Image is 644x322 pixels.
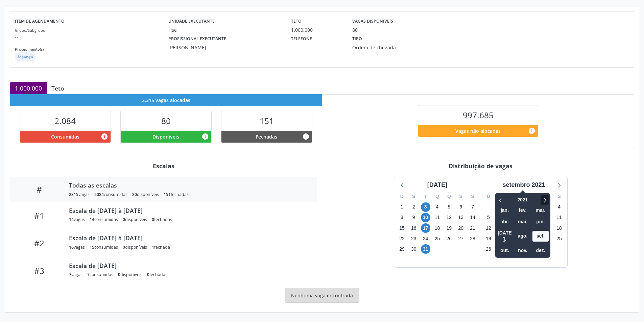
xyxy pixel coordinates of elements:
div: fechada [152,244,170,250]
div: 80 [352,26,358,33]
span: domingo, 29 de agosto de 2021 [397,244,407,254]
span: dezembro 2000 [532,245,549,256]
span: Consumidas [51,133,79,140]
span: 151 [260,115,274,126]
span: sábado, 14 de agosto de 2021 [468,213,477,222]
div: Escala de [DATE] à [DATE] [69,234,308,242]
span: Fechadas [256,133,277,140]
div: consumidas [90,217,118,222]
div: D [396,191,408,202]
div: vagas [69,244,85,250]
span: abril 2000 [497,217,513,227]
span: terça-feira, 31 de agosto de 2021 [421,244,430,254]
div: Teto [47,84,69,92]
label: Teto [291,16,302,27]
span: quinta-feira, 19 de agosto de 2021 [444,223,454,233]
span: janeiro 2000 [497,205,513,216]
span: segunda-feira, 9 de agosto de 2021 [409,213,419,222]
span: 14 [90,217,94,222]
span: domingo, 1 de agosto de 2021 [397,202,407,212]
span: sábado, 4 de setembro de 2021 [554,202,564,212]
div: 2.315 vagas alocadas [10,94,322,106]
span: sábado, 21 de agosto de 2021 [468,223,477,233]
label: Unidade executante [168,16,215,27]
div: T [420,191,431,202]
span: 14 [69,217,74,222]
span: 1 [152,244,154,250]
div: fechadas [147,272,167,277]
div: disponíveis [123,244,147,250]
span: 16 [69,244,74,250]
div: disponíveis [118,272,142,277]
div: vagas [69,272,82,277]
span: março 2000 [532,205,549,216]
div: Todas as escalas [69,181,308,189]
span: domingo, 12 de setembro de 2021 [484,223,493,233]
span: sábado, 18 de setembro de 2021 [554,223,564,233]
label: Profissional executante [168,33,226,44]
i: Vagas alocadas e sem marcações associadas [201,133,209,140]
div: disponíveis [123,217,147,222]
div: vagas [69,217,85,222]
span: terça-feira, 24 de agosto de 2021 [421,234,430,243]
span: sexta-feira, 20 de agosto de 2021 [456,223,466,233]
span: 0 [152,217,154,222]
div: -- [291,44,343,51]
span: domingo, 22 de agosto de 2021 [397,234,407,243]
span: Disponíveis [152,133,179,140]
span: fevereiro 2000 [515,205,531,216]
div: setembro 2021 [500,180,548,190]
span: domingo, 26 de setembro de 2021 [484,244,493,254]
span: sábado, 7 de agosto de 2021 [468,202,477,212]
span: 7 [69,272,71,277]
p: -- [15,33,168,41]
span: junho 2000 [532,217,549,227]
span: julho 2000 [497,228,513,245]
label: Item de agendamento [15,16,65,27]
div: Hse [168,26,282,33]
div: D [483,191,495,202]
span: setembro 2000 [532,231,549,241]
div: Distribuição de vagas [327,162,634,170]
span: sexta-feira, 6 de agosto de 2021 [456,202,466,212]
span: sexta-feira, 27 de agosto de 2021 [456,234,466,243]
div: Nenhuma vaga encontrada [285,288,359,303]
span: agosto 2000 [515,231,531,241]
div: Escala de [DATE] à [DATE] [69,207,308,214]
div: Q [431,191,443,202]
span: segunda-feira, 2 de agosto de 2021 [409,202,419,212]
span: outubro 2000 [497,245,513,256]
span: sábado, 11 de setembro de 2021 [554,213,564,222]
div: S [467,191,479,202]
div: S [455,191,467,202]
label: Vagas disponíveis [352,16,393,27]
span: segunda-feira, 23 de agosto de 2021 [409,234,419,243]
span: 997.685 [463,109,494,121]
span: quinta-feira, 12 de agosto de 2021 [444,213,454,222]
span: segunda-feira, 16 de agosto de 2021 [409,223,419,233]
span: 0 [118,272,120,277]
span: domingo, 5 de setembro de 2021 [484,213,493,222]
span: quarta-feira, 11 de agosto de 2021 [432,213,442,222]
span: terça-feira, 17 de agosto de 2021 [421,223,430,233]
span: 2315 [69,192,78,197]
span: 2.084 [54,115,76,126]
span: 80 [132,192,137,197]
div: S [494,191,506,202]
div: fechadas [164,192,189,197]
div: Q [443,191,455,202]
small: Angiologia [18,55,33,59]
span: 0 [123,217,125,222]
span: quinta-feira, 26 de agosto de 2021 [444,234,454,243]
span: domingo, 15 de agosto de 2021 [397,223,407,233]
span: 2084 [94,192,104,197]
span: quarta-feira, 4 de agosto de 2021 [432,202,442,212]
div: 1.000.000 [10,82,47,94]
div: #1 [15,211,64,221]
div: [DATE] [425,180,450,190]
div: vagas [69,192,90,197]
span: sexta-feira, 13 de agosto de 2021 [456,213,466,222]
div: 1.000.000 [291,26,343,33]
span: 0 [123,244,125,250]
i: Quantidade de vagas restantes do teto de vagas [528,127,535,134]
